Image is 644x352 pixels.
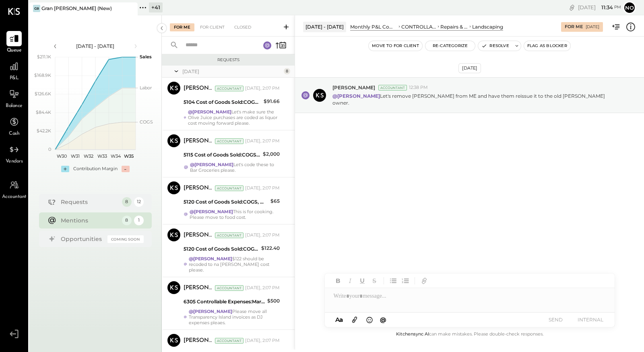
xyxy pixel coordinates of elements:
[184,137,213,145] div: [PERSON_NAME]
[182,68,282,75] div: [DATE]
[388,276,398,286] button: Unordered List
[565,24,583,30] div: For Me
[215,285,244,291] div: Accountant
[0,114,28,138] a: Cash
[134,197,144,207] div: 12
[61,198,118,206] div: Requests
[425,41,475,51] button: Re-Categorize
[122,197,132,207] div: 8
[184,84,213,93] div: [PERSON_NAME]
[184,231,213,239] div: [PERSON_NAME]
[586,24,599,30] div: [DATE]
[345,276,355,286] button: Italic
[369,41,422,51] button: Move to for client
[378,315,389,325] button: @
[122,166,130,172] div: -
[184,284,213,292] div: [PERSON_NAME]
[84,153,93,159] text: W32
[140,85,152,91] text: Labor
[189,256,280,273] div: $122 should be recoded to na [PERSON_NAME] cost please.
[230,23,255,31] div: Closed
[41,5,112,12] div: Gran [PERSON_NAME] (New)
[190,209,280,220] div: This is for cooking. Please move to food cost.
[122,216,132,225] div: 8
[245,85,280,92] div: [DATE], 2:07 PM
[540,314,572,325] button: SEND
[574,314,607,325] button: INTERNAL
[33,5,40,12] div: GB
[184,98,261,106] div: 5104 Cost of Goods Sold:COGS, Grocery
[245,285,280,291] div: [DATE], 2:07 PM
[184,151,260,159] div: 5115 Cost of Goods Sold:COGS, Liquor
[245,232,280,239] div: [DATE], 2:07 PM
[9,130,19,138] span: Cash
[184,184,213,192] div: [PERSON_NAME]
[245,338,280,344] div: [DATE], 2:07 PM
[61,235,103,243] div: Opportunities
[332,93,622,106] p: Let's remove [PERSON_NAME] from ME and have them reissue it to the old [PERSON_NAME] owner.
[190,209,233,214] strong: @[PERSON_NAME]
[524,41,570,51] button: Flag as Blocker
[189,256,232,261] strong: @[PERSON_NAME]
[401,23,436,30] div: CONTROLLABLE EXPENSES
[196,23,229,31] div: For Client
[303,22,346,32] div: [DATE] - [DATE]
[332,93,380,99] strong: @[PERSON_NAME]
[261,244,280,252] div: $122.40
[184,337,213,345] div: [PERSON_NAME]
[10,75,19,82] span: P&L
[339,316,343,323] span: a
[333,315,346,324] button: Aa
[61,166,69,172] div: +
[37,54,51,60] text: $211.1K
[7,47,22,54] span: Queue
[332,84,375,91] span: [PERSON_NAME]
[73,166,118,172] div: Contribution Margin
[61,216,118,224] div: Mentions
[124,153,134,159] text: W35
[333,276,343,286] button: Bold
[140,119,153,125] text: COGS
[0,177,28,201] a: Accountant
[188,109,231,115] strong: @[PERSON_NAME]
[71,153,80,159] text: W31
[568,3,576,12] div: copy link
[6,158,23,165] span: Vendors
[36,109,51,115] text: $84.4K
[440,23,468,30] div: Repairs & Maintenance
[140,54,152,60] text: Sales
[107,235,144,243] div: Coming Soon
[2,193,27,201] span: Accountant
[0,59,28,82] a: P&L
[134,216,144,225] div: 1
[267,297,280,305] div: $500
[357,276,367,286] button: Underline
[578,4,621,11] div: [DATE]
[478,41,512,51] button: Resolve
[215,86,244,91] div: Accountant
[189,309,280,325] div: Please move all Transparency Island invoices as DJ expenses pleaes.
[472,23,503,30] div: Landscaping
[35,91,51,97] text: $126.6K
[215,338,244,344] div: Accountant
[190,162,280,173] div: Let's code these to Bar Groceries please.
[245,138,280,144] div: [DATE], 2:07 PM
[263,150,280,158] div: $2,000
[215,185,244,191] div: Accountant
[184,245,259,253] div: 5120 Cost of Goods Sold:COGS, Wine
[166,57,291,63] div: Requests
[110,153,121,159] text: W34
[378,85,407,91] div: Accountant
[350,23,397,30] div: Monthly P&L Comparison
[170,23,194,31] div: For Me
[184,198,268,206] div: 5120 Cost of Goods Sold:COGS, Wine
[0,142,28,165] a: Vendors
[284,68,290,74] div: 8
[0,31,28,54] a: Queue
[623,1,636,14] button: No
[369,276,380,286] button: Strikethrough
[400,276,411,286] button: Ordered List
[6,103,23,110] span: Balance
[190,162,233,167] strong: @[PERSON_NAME]
[409,84,428,91] span: 12:38 PM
